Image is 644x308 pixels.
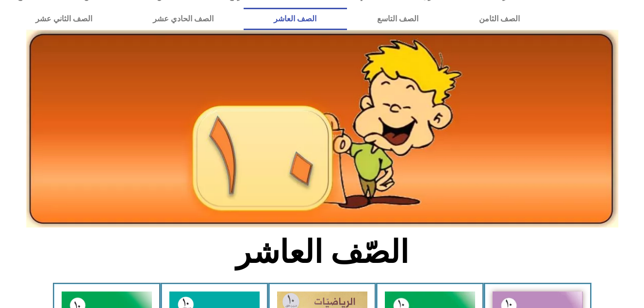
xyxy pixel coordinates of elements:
[244,8,347,30] a: الصف العاشر
[162,233,482,271] h2: الصّف العاشر
[122,8,244,30] a: الصف الحادي عشر
[5,8,122,30] a: الصف الثاني عشر
[449,8,550,30] a: الصف الثامن
[347,8,449,30] a: الصف التاسع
